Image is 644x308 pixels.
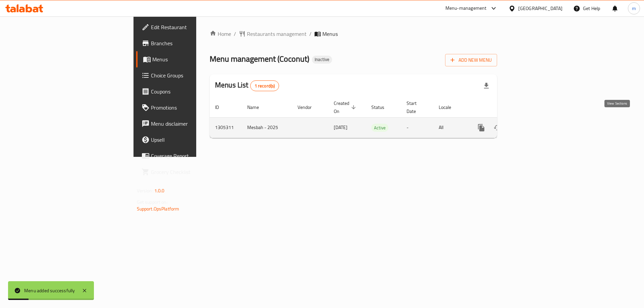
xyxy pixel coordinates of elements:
span: Choice Groups [151,71,236,79]
a: Edit Restaurant [136,19,241,35]
span: 1.0.0 [154,186,165,195]
span: Inactive [312,57,332,62]
span: 1 record(s) [251,83,279,89]
div: Total records count [250,80,279,91]
span: Promotions [151,104,236,112]
button: more [473,120,489,136]
span: Coverage Report [151,152,236,160]
div: Export file [478,78,494,94]
span: Menus [152,55,236,63]
a: Choice Groups [136,67,241,83]
span: Name [247,103,268,111]
span: Vendor [298,103,320,111]
button: Add New Menu [445,54,497,66]
td: Mesbah - 2025 [242,117,292,138]
span: Get support on: [137,198,168,206]
div: [GEOGRAPHIC_DATA] [518,5,562,12]
span: Status [371,103,393,111]
span: Add New Menu [450,56,492,64]
td: - [401,117,433,138]
a: Menus [136,51,241,67]
span: Menu management ( Coconut ) [210,51,309,66]
table: enhanced table [210,97,543,138]
a: Upsell [136,132,241,148]
span: ID [215,103,228,111]
a: Promotions [136,100,241,116]
span: Coupons [151,87,236,96]
a: Grocery Checklist [136,164,241,180]
span: Edit Restaurant [151,23,236,31]
span: Locale [439,103,460,111]
h2: Menus List [215,80,279,91]
span: Branches [151,39,236,47]
span: Start Date [407,99,425,115]
span: Created On [334,99,358,115]
li: / [309,30,312,38]
a: Branches [136,35,241,51]
span: Menus [322,30,338,38]
a: Restaurants management [239,30,307,38]
button: Change Status [489,120,505,136]
nav: breadcrumb [210,30,497,38]
a: Menu disclaimer [136,116,241,132]
div: Inactive [312,56,332,64]
a: Coupons [136,83,241,100]
span: Restaurants management [247,30,307,38]
a: Support.OpsPlatform [137,204,179,213]
span: Version: [137,186,153,195]
a: Coverage Report [136,148,241,164]
td: All [433,117,468,138]
th: Actions [468,97,543,118]
span: [DATE] [334,123,347,132]
span: m [632,5,636,12]
span: Active [371,124,388,132]
div: Menu-management [445,4,487,12]
span: Menu disclaimer [151,120,236,128]
span: Upsell [151,136,236,144]
div: Menu added successfully [24,287,75,294]
span: Grocery Checklist [151,168,236,176]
